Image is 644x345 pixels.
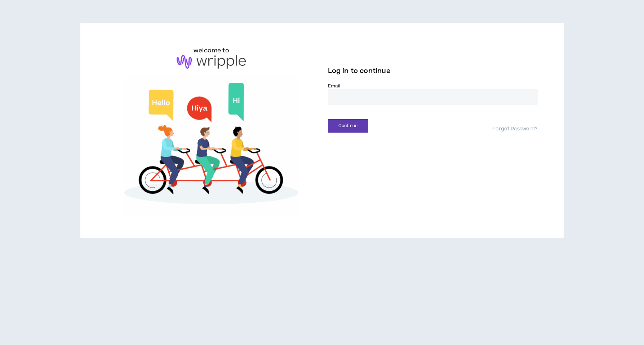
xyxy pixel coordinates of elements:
[328,119,368,133] button: Continue
[328,83,538,89] label: Email
[328,66,391,76] span: Log in to continue
[106,76,316,215] img: Welcome to Wripple
[194,46,229,55] h6: welcome to
[492,126,537,133] a: Forgot Password?
[177,55,246,69] img: logo-brand.png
